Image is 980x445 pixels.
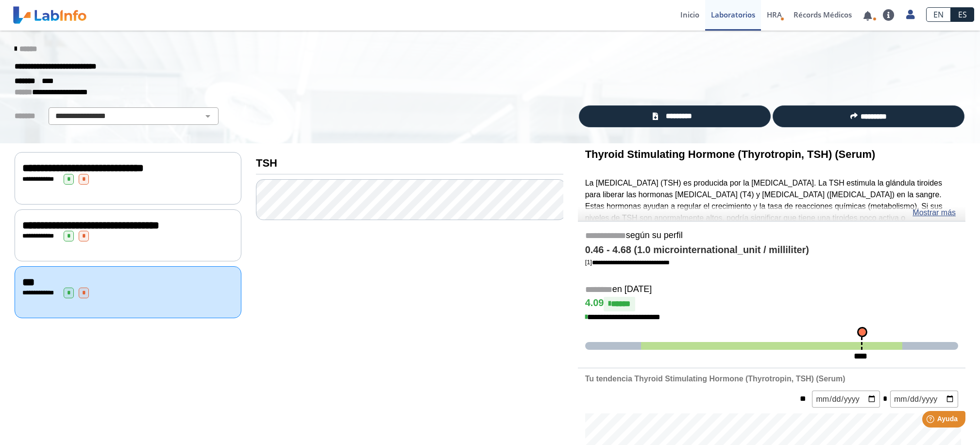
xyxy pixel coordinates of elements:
[926,7,951,22] a: EN
[894,407,969,434] iframe: Help widget launcher
[767,10,782,19] span: HRA
[585,375,845,383] b: Tu tendencia Thyroid Stimulating Hormone (Thyrotropin, TSH) (Serum)
[585,230,958,241] h5: según su perfil
[890,391,958,408] input: mm/dd/yyyy
[585,148,876,160] b: Thyroid Stimulating Hormone (Thyrotropin, TSH) (Serum)
[812,391,880,408] input: mm/dd/yyyy
[951,7,974,22] a: ES
[585,244,958,256] h4: 0.46 - 4.68 (1.0 microinternational_unit / milliliter)
[256,157,277,169] b: TSH
[585,258,670,266] a: [1]
[912,207,956,219] a: Mostrar más
[585,284,958,295] h5: en [DATE]
[585,297,958,311] h4: 4.09
[585,177,958,247] p: La [MEDICAL_DATA] (TSH) es producida por la [MEDICAL_DATA]. La TSH estimula la glándula tiroides ...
